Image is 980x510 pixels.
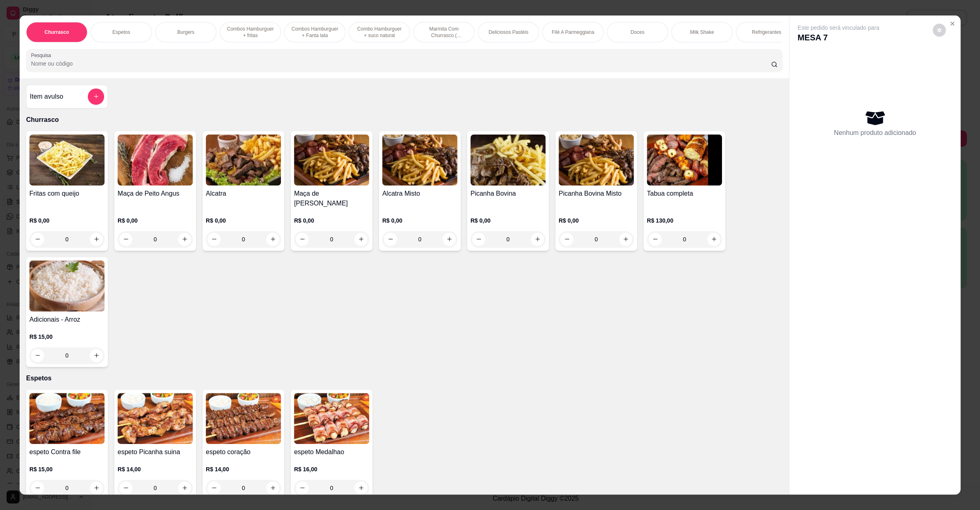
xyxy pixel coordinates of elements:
h4: espeto Contra file [29,447,105,457]
p: R$ 15,00 [29,465,105,473]
label: Pesquisa [31,51,54,58]
button: increase-product-quantity [266,481,279,495]
p: R$ 0,00 [382,216,457,225]
p: R$ 0,00 [470,216,546,225]
img: product-image [29,261,105,311]
button: decrease-product-quantity [31,481,44,495]
p: Este pedido será vinculado para [797,23,879,31]
img: product-image [118,134,193,185]
h4: Item avulso [30,91,63,101]
h4: Fritas com queijo [29,189,105,199]
input: Pesquisa [31,59,771,67]
p: MESA 7 [797,31,879,43]
p: Refrigerantes [752,29,781,35]
img: product-image [206,393,281,444]
button: increase-product-quantity [90,481,103,495]
h4: Picanha Bovina [470,189,546,199]
h4: espeto Picanha suina [118,447,193,457]
p: Combo Hamburguer + suco natural [356,25,403,38]
img: product-image [29,134,105,185]
p: Filé A Parmeggiana [552,29,594,35]
h4: espeto Medalhao [294,447,369,457]
h4: Tabua completa [647,189,722,199]
button: decrease-product-quantity [119,481,132,495]
h4: Maça de Peito Angus [118,189,193,199]
img: product-image [559,134,634,185]
h4: Alcatra [206,189,281,199]
img: product-image [294,393,369,444]
p: R$ 130,00 [647,216,722,225]
h4: Picanha Bovina Misto [559,189,634,199]
p: R$ 14,00 [118,465,193,473]
p: Marmita Com Churrasco ( Novidade ) [420,25,468,38]
img: product-image [118,393,193,444]
p: R$ 0,00 [206,216,281,225]
h4: Adicionais - Arroz [29,315,105,325]
p: Milk Shake [690,29,714,35]
img: product-image [647,134,722,185]
p: Burgers [177,29,194,35]
button: increase-product-quantity [178,481,191,495]
img: product-image [382,134,457,185]
button: add-separate-item [88,88,104,104]
button: decrease-product-quantity [296,481,309,495]
img: product-image [206,134,281,185]
p: R$ 0,00 [118,216,193,225]
p: Espetos [112,29,130,35]
p: Doces [630,29,644,35]
img: product-image [294,134,369,185]
button: decrease-product-quantity [933,23,946,36]
p: Churrasco [26,115,782,124]
p: R$ 0,00 [29,216,105,225]
h4: Maça de [PERSON_NAME] [294,189,369,208]
p: R$ 14,00 [206,465,281,473]
p: Deliciosos Pastéis [488,29,528,35]
button: Close [946,17,959,30]
p: R$ 0,00 [294,216,369,225]
p: Nenhum produto adicionado [834,128,916,137]
button: decrease-product-quantity [31,349,44,362]
button: increase-product-quantity [354,481,367,495]
h4: espeto coração [206,447,281,457]
img: product-image [470,134,546,185]
p: Churrasco [45,29,69,35]
p: R$ 15,00 [29,333,105,341]
h4: Alcatra Misto [382,189,457,199]
p: R$ 16,00 [294,465,369,473]
p: R$ 0,00 [559,216,634,225]
button: increase-product-quantity [90,349,103,362]
p: Combos Hamburguer + Fanta lata [291,25,339,38]
p: Combos Hamburguer + fritas [227,25,274,38]
img: product-image [29,393,105,444]
p: Espetos [26,373,782,383]
button: decrease-product-quantity [207,481,220,495]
